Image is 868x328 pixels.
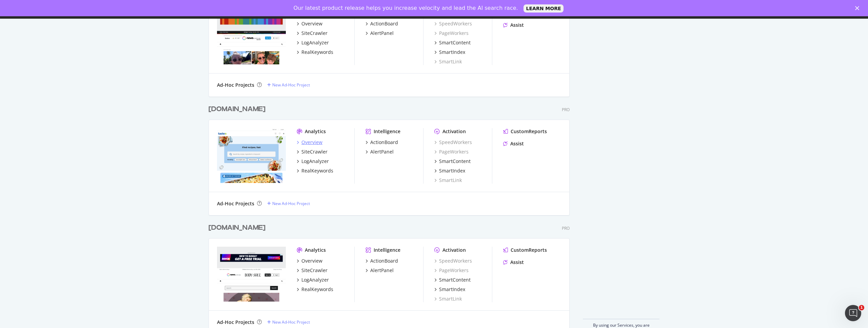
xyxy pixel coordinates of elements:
div: SmartIndex [439,167,465,174]
a: SiteCrawler [297,148,328,155]
a: PageWorkers [434,267,469,274]
a: SiteCrawler [297,30,328,37]
div: Assist [510,259,524,266]
a: SpeedWorkers [434,20,472,27]
a: SiteCrawler [297,267,328,274]
a: AlertPanel [366,148,394,155]
a: RealKeywords [297,49,333,56]
div: Overview [301,20,322,27]
a: SmartContent [434,39,471,46]
a: Overview [297,20,322,27]
div: LogAnalyzer [301,276,329,283]
div: Activation [442,128,466,135]
a: CustomReports [503,247,547,253]
iframe: Intercom live chat [845,305,861,321]
a: SmartLink [434,295,462,302]
div: Analytics [305,128,326,135]
a: SmartContent [434,276,471,283]
img: www.taste.com.au [217,128,286,183]
a: PageWorkers [434,30,469,37]
div: ActionBoard [370,258,398,264]
a: LogAnalyzer [297,276,329,283]
div: Pro [562,107,570,112]
div: [DOMAIN_NAME] [209,223,265,233]
div: Close [855,6,862,10]
div: SmartContent [439,276,471,283]
a: New Ad-Hoc Project [267,82,310,88]
div: CustomReports [511,128,547,135]
a: SmartLink [434,177,462,184]
img: news.com.au [217,9,286,64]
div: [DOMAIN_NAME] [209,104,265,114]
a: CustomReports [503,128,547,135]
div: Ad-Hoc Projects [217,319,254,326]
a: Assist [503,259,524,266]
div: SmartContent [439,39,471,46]
div: Assist [510,22,524,28]
a: Assist [503,140,524,147]
div: SiteCrawler [301,30,328,37]
div: AlertPanel [370,30,394,37]
div: Analytics [305,247,326,253]
div: Overview [301,139,322,146]
a: ActionBoard [366,258,398,264]
div: Assist [510,140,524,147]
div: SmartContent [439,158,471,165]
div: Ad-Hoc Projects [217,200,254,207]
div: SmartIndex [439,286,465,293]
div: LogAnalyzer [301,39,329,46]
div: SiteCrawler [301,267,328,274]
div: Our latest product release helps you increase velocity and lead the AI search race. [294,5,518,12]
div: New Ad-Hoc Project [272,82,310,88]
div: Intelligence [374,247,400,253]
a: LEARN MORE [524,4,564,13]
div: Activation [442,247,466,253]
img: www.bodyandsoul.com.au [217,247,286,302]
a: SmartContent [434,158,471,165]
a: Overview [297,258,322,264]
span: 1 [859,305,864,310]
a: New Ad-Hoc Project [267,319,310,325]
a: [DOMAIN_NAME] [209,104,268,114]
a: SpeedWorkers [434,258,472,264]
a: SmartIndex [434,167,465,174]
a: RealKeywords [297,167,333,174]
div: LogAnalyzer [301,158,329,165]
div: SiteCrawler [301,148,328,155]
a: LogAnalyzer [297,158,329,165]
a: SmartLink [434,58,462,65]
div: RealKeywords [301,167,333,174]
a: AlertPanel [366,267,394,274]
div: AlertPanel [370,148,394,155]
a: PageWorkers [434,148,469,155]
a: [DOMAIN_NAME] [209,223,268,233]
div: Intelligence [374,128,400,135]
a: ActionBoard [366,20,398,27]
div: RealKeywords [301,49,333,56]
div: ActionBoard [370,20,398,27]
div: CustomReports [511,247,547,253]
a: Assist [503,22,524,28]
a: SmartIndex [434,286,465,293]
div: Overview [301,258,322,264]
a: Overview [297,139,322,146]
a: LogAnalyzer [297,39,329,46]
div: New Ad-Hoc Project [272,319,310,325]
div: SmartIndex [439,49,465,56]
a: SmartIndex [434,49,465,56]
div: New Ad-Hoc Project [272,201,310,206]
div: Pro [562,225,570,231]
a: New Ad-Hoc Project [267,201,310,206]
a: AlertPanel [366,30,394,37]
div: AlertPanel [370,267,394,274]
a: SpeedWorkers [434,139,472,146]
